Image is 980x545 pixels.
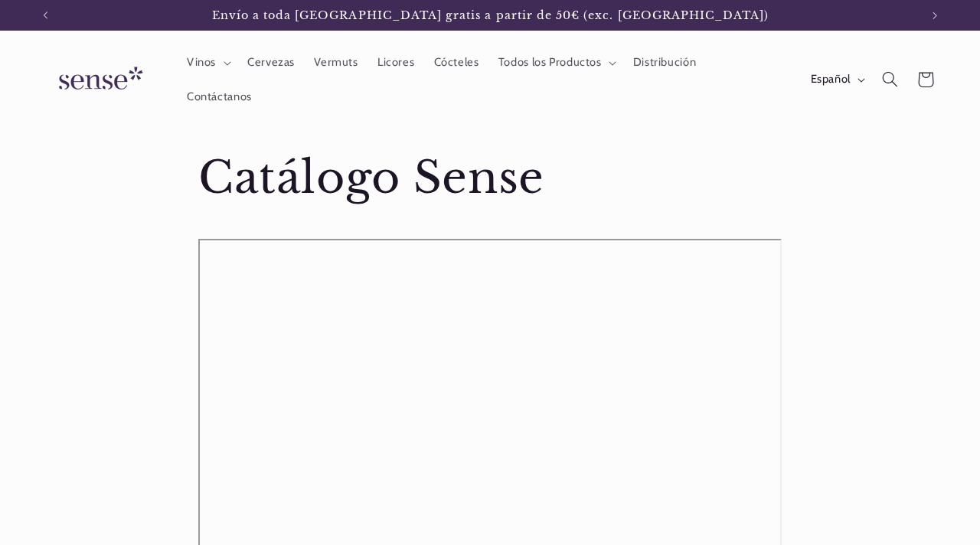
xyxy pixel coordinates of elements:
a: Contáctanos [177,80,261,113]
a: Cervezas [237,46,304,80]
a: Cócteles [424,46,488,80]
span: Vermuts [314,55,358,70]
summary: Todos los Productos [488,46,623,80]
span: Licores [377,55,414,70]
span: Todos los Productos [498,55,602,70]
span: Distribución [633,55,697,70]
summary: Búsqueda [872,62,907,97]
a: Licores [367,46,424,80]
span: Cócteles [434,55,479,70]
a: Distribución [623,46,706,80]
span: Envío a toda [GEOGRAPHIC_DATA] gratis a partir de 50€ (exc. [GEOGRAPHIC_DATA]) [212,8,769,22]
span: Contáctanos [187,90,252,104]
a: Vermuts [305,46,368,80]
span: Español [811,71,851,88]
img: Sense [41,57,155,101]
button: Español [801,64,872,95]
h1: Catálogo Sense [198,150,782,207]
summary: Vinos [177,46,237,80]
a: Sense [34,52,162,108]
span: Vinos [187,55,216,70]
span: Cervezas [247,55,295,70]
